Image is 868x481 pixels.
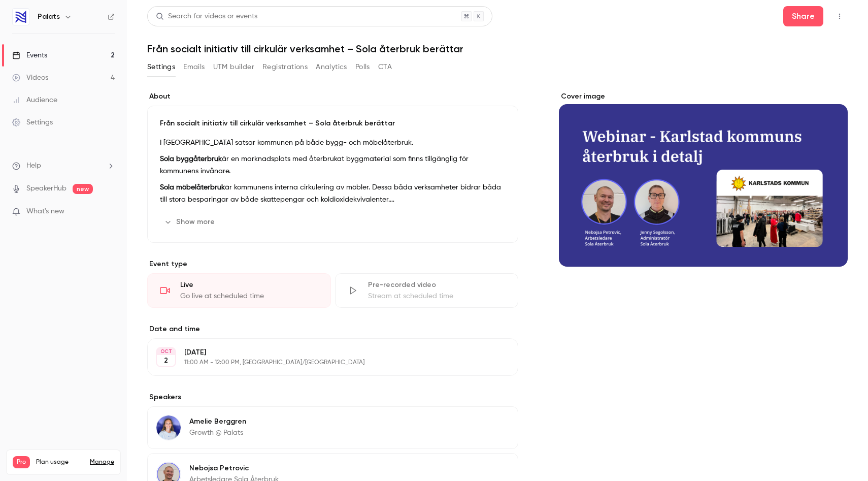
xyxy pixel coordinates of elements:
div: Events [12,50,47,60]
button: Share [783,6,823,26]
div: OCT [157,348,175,355]
p: 11:00 AM - 12:00 PM, [GEOGRAPHIC_DATA]/[GEOGRAPHIC_DATA] [184,359,464,367]
label: About [147,91,518,102]
img: Palats [13,9,29,25]
label: Speakers [147,392,518,402]
p: Från socialt initiativ till cirkulär verksamhet – Sola återbruk berättar [160,118,506,129]
label: Cover image [559,91,848,102]
span: Plan usage [36,458,84,466]
div: Search for videos or events [156,11,257,22]
h1: Från socialt initiativ till cirkulär verksamhet – Sola återbruk berättar [147,43,848,55]
p: Event type [147,259,518,269]
p: Nebojsa Petrovic [189,463,279,473]
button: Show more [160,214,221,230]
p: Growth @ Palats [189,428,246,438]
div: Videos [12,73,48,83]
div: Pre-recorded video [368,280,506,290]
div: Live [180,280,318,290]
div: LiveGo live at scheduled time [147,273,331,308]
div: Audience [12,95,57,105]
div: Amelie BerggrenAmelie BerggrenGrowth @ Palats [147,406,518,449]
strong: Sola möbelåterbruk [160,184,225,191]
span: Help [26,161,41,171]
a: SpeakerHub [26,183,66,194]
strong: Sola byggåterbruk [160,155,222,163]
button: Polls [355,59,370,75]
img: Amelie Berggren [156,415,181,440]
div: Settings [12,117,53,127]
a: Manage [90,458,114,466]
span: What's new [26,206,64,217]
h6: Palats [38,12,60,22]
p: Amelie Berggren [189,416,246,427]
button: Analytics [316,59,347,75]
span: Pro [13,456,30,468]
p: 2 [164,356,168,366]
label: Date and time [147,324,518,334]
button: CTA [378,59,392,75]
button: Settings [147,59,175,75]
li: help-dropdown-opener [12,161,115,171]
iframe: Noticeable Trigger [103,207,115,216]
p: [DATE] [184,347,464,358]
button: Emails [183,59,205,75]
button: UTM builder [213,59,254,75]
div: Go live at scheduled time [180,291,318,301]
div: Stream at scheduled time [368,291,506,301]
p: är kommunens interna cirkulering av möbler. Dessa båda verksamheter bidrar båda till stora bespar... [160,181,506,206]
section: Cover image [559,91,848,267]
button: Registrations [262,59,308,75]
p: I [GEOGRAPHIC_DATA] satsar kommunen på både bygg- och möbelåterbruk. [160,137,506,149]
span: new [73,184,93,194]
p: är en marknadsplats med återbrukat byggmaterial som finns tillgänglig för kommunens invånare. [160,153,506,177]
div: Pre-recorded videoStream at scheduled time [335,273,519,308]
